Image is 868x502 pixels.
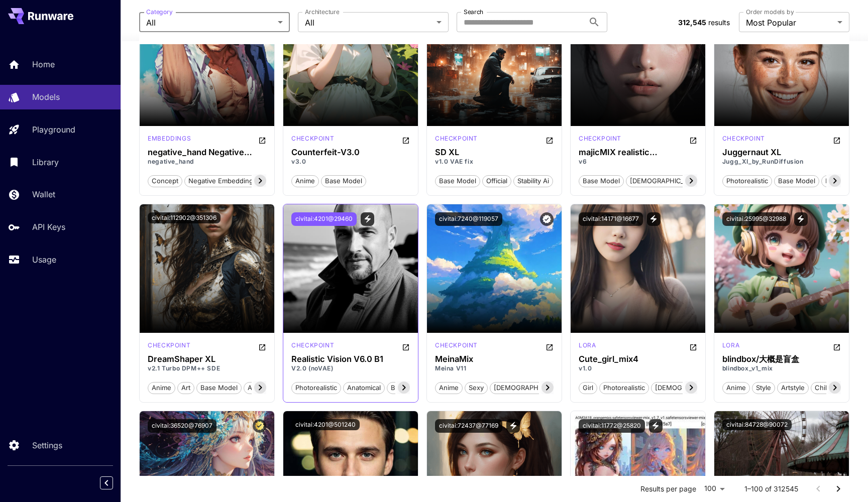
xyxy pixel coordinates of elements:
[506,419,520,433] button: View trigger words
[291,134,334,143] p: checkpoint
[579,174,624,187] button: base model
[178,383,194,393] span: art
[640,484,696,494] p: Results per page
[546,134,554,146] button: Open in CivitAI
[32,156,59,168] p: Library
[32,123,75,136] p: Playground
[579,364,697,373] p: v1.0
[177,381,194,394] button: art
[752,383,775,393] span: style
[253,419,266,433] button: Certified Model – Vetted for best performance and includes a commercial license.
[148,212,221,223] button: civitai:112902@351306
[540,212,554,226] button: Verified working
[722,157,841,166] p: Jugg_XI_by_RunDiffusion
[579,148,697,157] h3: majicMIX realistic [PERSON_NAME]写实
[775,176,819,186] span: base model
[600,383,648,393] span: photorealistic
[778,383,808,393] span: artstyle
[700,481,728,496] div: 100
[546,341,554,353] button: Open in CivitAI
[100,476,113,489] button: Collapse sidebar
[148,419,216,433] button: civitai:36520@76907
[435,364,554,373] p: Meina V11
[513,174,553,187] button: stability ai
[291,174,319,187] button: anime
[32,254,56,266] p: Usage
[146,8,173,16] label: Category
[514,176,553,186] span: stability ai
[579,148,697,157] div: majicMIX realistic 麦橘写实
[828,479,848,499] button: Go to next page
[833,341,841,353] button: Open in CivitAI
[321,176,366,186] span: base model
[436,383,462,393] span: anime
[579,354,697,364] h3: Cute_girl_mix4
[32,221,65,233] p: API Keys
[196,381,242,394] button: base model
[258,341,266,353] button: Open in CivitAI
[402,341,410,353] button: Open in CivitAI
[197,383,241,393] span: base model
[291,364,410,373] p: V2.0 (noVAE)
[722,354,841,364] div: blindbox/大概是盲盒
[579,157,697,166] p: v6
[626,174,707,187] button: [DEMOGRAPHIC_DATA]
[465,383,487,393] span: sexy
[185,176,257,186] span: negative embedding
[148,134,191,146] div: SD 1.5
[291,148,410,157] h3: Counterfeit-V3.0
[722,381,750,394] button: anime
[291,157,410,166] p: v3.0
[722,419,792,430] button: civitai:84728@90072
[723,383,749,393] span: anime
[722,134,765,146] div: SDXL 1.0
[402,134,410,146] button: Open in CivitAI
[184,174,257,187] button: negative embedding
[678,18,706,27] span: 312,545
[722,148,841,157] div: Juggernaut XL
[435,212,502,226] button: civitai:7240@119057
[291,419,360,430] button: civitai:4201@501240
[822,176,847,186] span: photo
[148,354,266,364] h3: DreamShaper XL
[579,134,621,146] div: SD 1.5
[436,176,480,186] span: base model
[746,17,833,29] span: Most Popular
[722,341,739,350] p: lora
[343,381,385,394] button: anatomical
[579,176,623,186] span: base model
[821,174,847,187] button: photo
[579,381,597,394] button: girl
[435,148,554,157] div: SD XL
[148,341,190,353] div: SDXL Turbo
[811,383,834,393] span: chibi
[599,381,649,394] button: photorealistic
[291,354,410,364] div: Realistic Vision V6.0 B1
[291,341,334,350] p: checkpoint
[579,419,645,433] button: civitai:11772@25820
[291,134,334,146] div: SD 1.5
[652,383,731,393] span: [DEMOGRAPHIC_DATA]
[292,383,341,393] span: photorealistic
[32,58,55,70] p: Home
[32,439,62,451] p: Settings
[435,354,554,364] div: MeinaMix
[482,174,511,187] button: official
[148,148,266,157] h3: negative_hand Negative Embedding
[435,134,478,143] p: checkpoint
[811,381,835,394] button: chibi
[626,176,706,186] span: [DEMOGRAPHIC_DATA]
[146,17,274,29] span: All
[305,17,432,29] span: All
[292,176,318,186] span: anime
[32,91,60,103] p: Models
[435,341,478,353] div: SD 1.5
[32,188,55,200] p: Wallet
[689,134,697,146] button: Open in CivitAI
[107,474,121,492] div: Collapse sidebar
[465,381,488,394] button: sexy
